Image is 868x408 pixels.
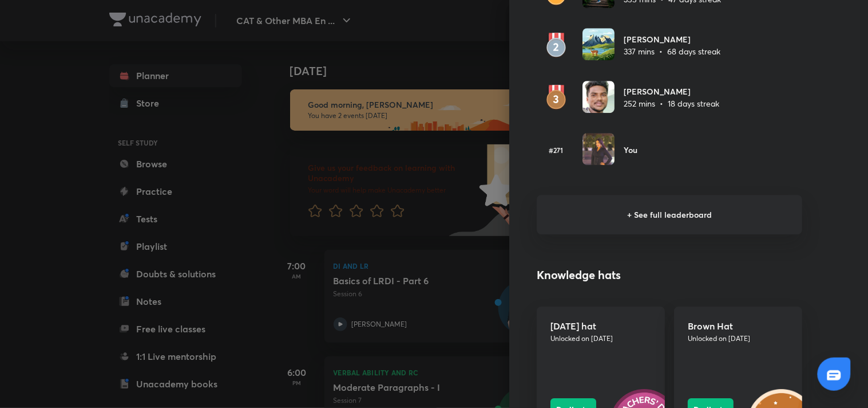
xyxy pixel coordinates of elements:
[537,33,576,58] img: rank2.svg
[582,28,615,60] img: Avatar
[688,320,788,331] h5: Brown Hat
[624,97,719,109] p: 252 mins • 18 days streak
[624,144,637,156] h6: You
[537,195,802,234] h6: + See full leaderboard
[550,320,651,331] h5: [DATE] hat
[624,45,720,57] p: 337 mins • 68 days streak
[582,81,615,113] img: Avatar
[537,266,802,284] h4: Knowledge hats
[582,133,615,165] img: Avatar
[537,145,576,155] h6: #271
[550,334,651,344] p: Unlocked on [DATE]
[624,85,719,97] h6: [PERSON_NAME]
[688,334,788,344] p: Unlocked on [DATE]
[537,85,576,110] img: rank3.svg
[624,33,720,45] h6: [PERSON_NAME]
